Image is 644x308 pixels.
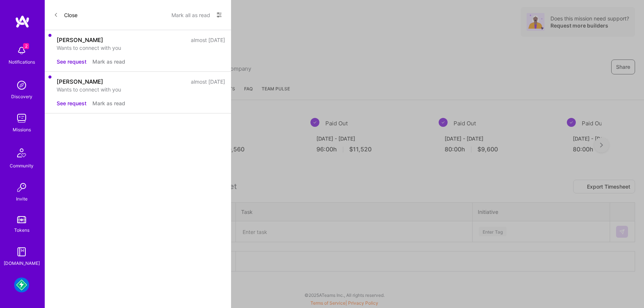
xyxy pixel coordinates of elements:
[191,78,225,86] div: almost [DATE]
[14,78,29,93] img: discovery
[14,277,29,292] img: Mudflap: Fintech for Trucking
[57,86,225,93] div: Wants to connect with you
[14,43,29,58] img: bell
[14,180,29,195] img: Invite
[13,126,31,134] div: Missions
[14,111,29,126] img: teamwork
[10,162,34,170] div: Community
[4,259,40,267] div: [DOMAIN_NAME]
[92,99,125,107] button: Mark as read
[57,44,225,52] div: Wants to connect with you
[14,244,29,259] img: guide book
[23,43,29,49] span: 2
[57,36,103,44] div: [PERSON_NAME]
[57,78,103,86] div: [PERSON_NAME]
[11,93,32,100] div: Discovery
[15,15,30,28] img: logo
[12,277,31,292] a: Mudflap: Fintech for Trucking
[92,58,125,65] button: Mark as read
[191,36,225,44] div: almost [DATE]
[57,58,86,65] button: See request
[16,195,28,203] div: Invite
[57,99,86,107] button: See request
[14,226,29,234] div: Tokens
[9,58,35,66] div: Notifications
[171,9,210,21] button: Mark all as read
[17,216,26,223] img: tokens
[54,9,78,21] button: Close
[13,144,31,162] img: Community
